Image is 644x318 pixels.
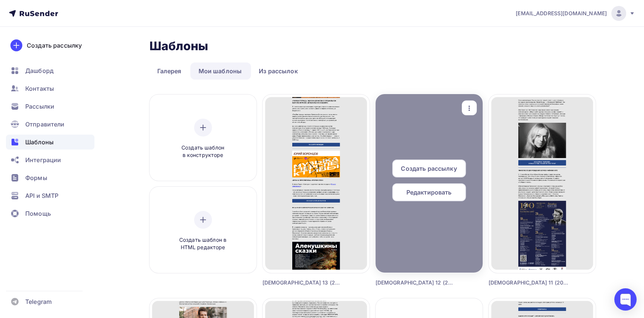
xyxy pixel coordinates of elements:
[190,62,249,80] a: Мои шаблоны
[251,62,306,80] a: Из рассылок
[25,209,51,218] span: Помощь
[25,138,54,147] span: Шаблоны
[25,102,54,111] span: Рассылки
[6,170,94,185] a: Формы
[149,39,209,54] h2: Шаблоны
[6,117,94,132] a: Отправители
[27,41,82,50] div: Создать рассылку
[6,81,94,96] a: Контакты
[168,144,238,159] span: Создать шаблон в конструкторе
[263,279,343,286] div: [DEMOGRAPHIC_DATA] 13 (2025)
[6,63,94,78] a: Дашборд
[401,164,457,173] span: Создать рассылку
[6,135,94,150] a: Шаблоны
[516,10,607,17] span: [EMAIL_ADDRESS][DOMAIN_NAME]
[25,173,47,182] span: Формы
[516,6,635,21] a: [EMAIL_ADDRESS][DOMAIN_NAME]
[25,84,54,93] span: Контакты
[149,62,189,80] a: Галерея
[406,188,452,197] span: Редактировать
[25,297,52,306] span: Telegram
[376,279,456,286] div: [DEMOGRAPHIC_DATA] 12 (2025)
[25,155,61,164] span: Интеграции
[25,120,65,129] span: Отправители
[6,99,94,114] a: Рассылки
[25,66,54,75] span: Дашборд
[489,279,569,286] div: [DEMOGRAPHIC_DATA] 11 (2025)
[168,236,238,251] span: Создать шаблон в HTML редакторе
[25,191,58,200] span: API и SMTP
